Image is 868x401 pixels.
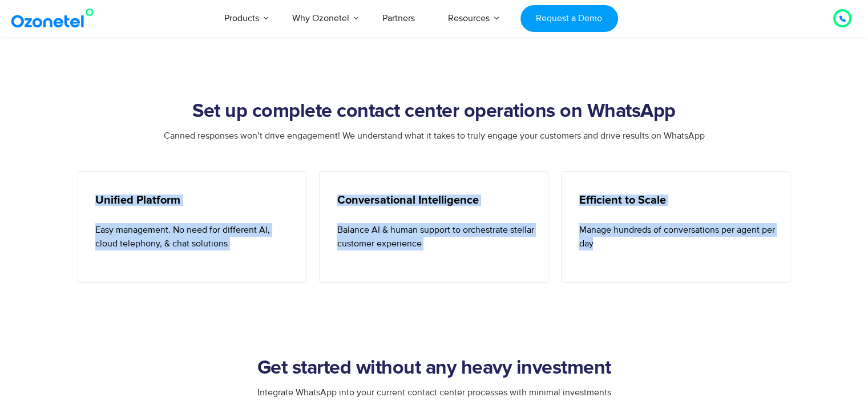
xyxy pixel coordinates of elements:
h2: Get started without any heavy investment [78,357,791,380]
span: Balance AI & human support to orchestrate stellar customer experience [337,223,534,250]
span: Canned responses won’t drive engagement! We understand what it takes to truly engage your custome... [164,130,705,141]
a: Request a Demo [520,5,618,32]
span: Easy management. No need for different AI, cloud telephony, & chat solutions [95,223,292,250]
h5: Conversational Intelligence [337,195,534,206]
span: Manage hundreds of conversations per agent per day [579,224,774,249]
h5: Efficient to Scale [579,195,776,206]
h2: Set up complete contact center operations on WhatsApp [78,100,791,123]
span: Integrate WhatsApp into your current contact center processes with minimal investments [257,387,611,398]
h5: Unified Platform [95,195,292,206]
